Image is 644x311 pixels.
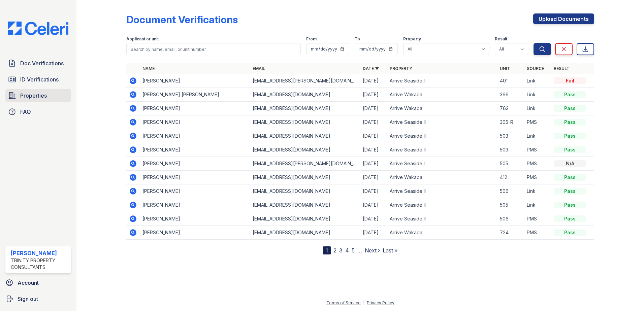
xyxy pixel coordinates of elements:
[497,157,524,171] td: 505
[387,74,497,88] td: Arrive Seaside I
[360,143,387,157] td: [DATE]
[357,246,362,254] span: …
[524,184,551,198] td: Link
[497,115,524,129] td: 305-R
[387,226,497,240] td: Arrive Wakaba
[524,226,551,240] td: PMS
[333,247,336,254] a: 2
[524,143,551,157] td: PMS
[20,108,31,116] span: FAQ
[497,74,524,88] td: 401
[360,212,387,226] td: [DATE]
[387,143,497,157] td: Arrive Seaside II
[306,36,317,42] label: From
[326,300,361,305] a: Terms of Service
[527,66,544,71] a: Source
[250,129,360,143] td: [EMAIL_ADDRESS][DOMAIN_NAME]
[387,157,497,171] td: Arrive Seaside I
[126,36,159,42] label: Applicant or unit
[497,198,524,212] td: 505
[497,171,524,184] td: 412
[497,129,524,143] td: 503
[352,247,355,254] a: 5
[360,198,387,212] td: [DATE]
[554,91,586,98] div: Pass
[140,198,250,212] td: [PERSON_NAME]
[140,115,250,129] td: [PERSON_NAME]
[11,249,68,257] div: [PERSON_NAME]
[20,75,59,83] span: ID Verifications
[524,171,551,184] td: PMS
[554,215,586,222] div: Pass
[497,88,524,102] td: 366
[524,157,551,171] td: PMS
[5,89,71,102] a: Properties
[20,59,64,67] span: Doc Verifications
[360,115,387,129] td: [DATE]
[250,143,360,157] td: [EMAIL_ADDRESS][DOMAIN_NAME]
[18,279,39,287] span: Account
[360,157,387,171] td: [DATE]
[403,36,421,42] label: Property
[140,184,250,198] td: [PERSON_NAME]
[387,212,497,226] td: Arrive Seaside II
[345,247,349,254] a: 4
[140,88,250,102] td: [PERSON_NAME] [PERSON_NAME]
[554,66,570,71] a: Result
[497,226,524,240] td: 724
[140,212,250,226] td: [PERSON_NAME]
[387,115,497,129] td: Arrive Seaside II
[387,102,497,115] td: Arrive Wakaba
[387,198,497,212] td: Arrive Seaside II
[554,105,586,112] div: Pass
[554,77,586,84] div: Fail
[387,171,497,184] td: Arrive Wakaba
[524,115,551,129] td: PMS
[126,43,301,55] input: Search by name, email, or unit number
[5,73,71,86] a: ID Verifications
[363,300,364,305] div: |
[360,171,387,184] td: [DATE]
[554,146,586,153] div: Pass
[140,102,250,115] td: [PERSON_NAME]
[5,105,71,118] a: FAQ
[497,184,524,198] td: 506
[495,36,507,42] label: Result
[3,22,74,35] img: CE_Logo_Blue-a8612792a0a2168367f1c8372b55b34899dd931a85d93a1a3d3e32e68fde9ad4.png
[250,115,360,129] td: [EMAIL_ADDRESS][DOMAIN_NAME]
[250,184,360,198] td: [EMAIL_ADDRESS][DOMAIN_NAME]
[554,160,586,167] div: N/A
[250,102,360,115] td: [EMAIL_ADDRESS][DOMAIN_NAME]
[524,88,551,102] td: Link
[250,157,360,171] td: [EMAIL_ADDRESS][PERSON_NAME][DOMAIN_NAME]
[360,184,387,198] td: [DATE]
[140,74,250,88] td: [PERSON_NAME]
[365,247,380,254] a: Next ›
[524,212,551,226] td: PMS
[18,295,38,303] span: Sign out
[140,226,250,240] td: [PERSON_NAME]
[3,292,74,306] a: Sign out
[250,74,360,88] td: [EMAIL_ADDRESS][PERSON_NAME][DOMAIN_NAME]
[500,66,510,71] a: Unit
[360,129,387,143] td: [DATE]
[387,129,497,143] td: Arrive Seaside II
[390,66,412,71] a: Property
[383,247,397,254] a: Last »
[554,229,586,236] div: Pass
[554,174,586,181] div: Pass
[387,184,497,198] td: Arrive Seaside II
[5,57,71,70] a: Doc Verifications
[497,102,524,115] td: 762
[339,247,343,254] a: 3
[360,88,387,102] td: [DATE]
[11,257,68,271] div: Trinity Property Consultants
[250,226,360,240] td: [EMAIL_ADDRESS][DOMAIN_NAME]
[554,119,586,126] div: Pass
[524,198,551,212] td: Link
[387,88,497,102] td: Arrive Wakaba
[250,198,360,212] td: [EMAIL_ADDRESS][DOMAIN_NAME]
[554,202,586,208] div: Pass
[140,171,250,184] td: [PERSON_NAME]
